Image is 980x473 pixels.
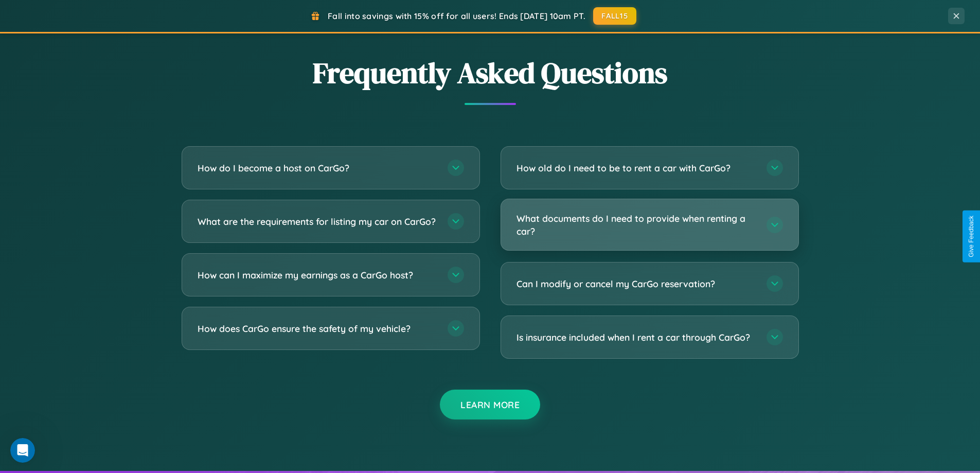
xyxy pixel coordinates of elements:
h3: How does CarGo ensure the safety of my vehicle? [198,322,437,335]
h3: What documents do I need to provide when renting a car? [516,212,756,237]
h3: Can I modify or cancel my CarGo reservation? [516,277,756,290]
h3: How can I maximize my earnings as a CarGo host? [198,269,437,282]
h3: How old do I need to be to rent a car with CarGo? [516,162,756,174]
iframe: Intercom live chat [10,438,35,463]
div: Give Feedback [968,216,975,257]
h3: What are the requirements for listing my car on CarGo? [198,215,437,228]
button: Learn More [440,390,540,419]
button: FALL15 [593,7,636,25]
h3: Is insurance included when I rent a car through CarGo? [516,331,756,344]
h3: How do I become a host on CarGo? [198,162,437,174]
span: Fall into savings with 15% off for all users! Ends [DATE] 10am PT. [328,11,585,21]
h2: Frequently Asked Questions [182,53,799,93]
